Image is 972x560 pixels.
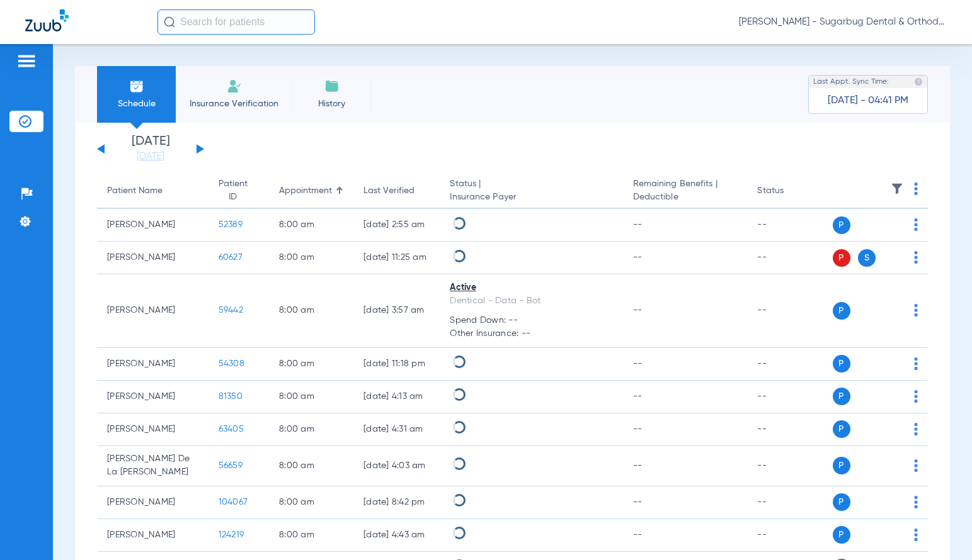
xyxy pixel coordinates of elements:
td: [DATE] 8:42 PM [353,486,440,519]
span: 52389 [219,220,243,229]
span: Deductible [633,191,738,204]
span: P [833,355,850,372]
li: [DATE] [113,135,188,163]
span: 81350 [219,392,243,401]
span: P [833,216,850,234]
img: hamburger-icon [16,53,37,69]
td: [DATE] 2:55 AM [353,209,440,242]
td: -- [747,486,832,519]
td: 8:00 AM [269,486,353,519]
td: 8:00 AM [269,413,353,446]
div: Last Verified [363,184,415,198]
div: Patient Name [107,184,198,198]
img: filter.svg [891,182,903,195]
td: -- [747,413,832,446]
span: -- [633,359,643,368]
input: Search for patients [157,9,315,35]
th: Status | [440,174,622,209]
span: Spend Down: -- [450,314,612,327]
span: [DATE] - 04:41 PM [828,94,908,107]
span: S [858,249,876,267]
img: group-dot-blue.svg [914,304,918,316]
img: group-dot-blue.svg [914,496,918,508]
iframe: Chat Widget [909,500,972,560]
td: [PERSON_NAME] [97,348,209,381]
td: [PERSON_NAME] [97,242,209,274]
span: P [833,420,850,438]
td: [PERSON_NAME] [97,209,209,242]
span: P [833,302,850,320]
td: -- [747,381,832,413]
span: -- [633,530,643,539]
span: -- [633,220,643,229]
span: Insurance Payer [450,191,612,204]
span: P [833,388,850,405]
td: 8:00 AM [269,274,353,348]
td: [PERSON_NAME] De La [PERSON_NAME] [97,446,209,486]
span: Other Insurance: -- [450,327,612,340]
td: [DATE] 4:13 AM [353,381,440,413]
img: group-dot-blue.svg [914,390,918,403]
img: group-dot-blue.svg [914,423,918,435]
td: [DATE] 4:03 AM [353,446,440,486]
span: -- [633,498,643,507]
td: [DATE] 4:31 AM [353,413,440,446]
th: Status [747,174,832,209]
span: 59442 [219,306,243,315]
span: P [833,526,850,544]
span: P [833,493,850,511]
span: 124219 [219,530,244,539]
span: History [302,98,362,110]
span: 104067 [219,498,248,507]
td: 8:00 AM [269,209,353,242]
td: 8:00 AM [269,519,353,552]
td: 8:00 AM [269,242,353,274]
td: -- [747,242,832,274]
img: History [324,79,340,94]
a: [DATE] [113,150,188,163]
img: group-dot-blue.svg [914,357,918,370]
span: -- [633,461,643,470]
div: Appointment [279,184,332,198]
td: 8:00 AM [269,381,353,413]
img: Search Icon [164,16,175,28]
td: [DATE] 3:57 AM [353,274,440,348]
img: last sync help info [914,77,923,86]
span: Schedule [106,98,166,110]
td: 8:00 AM [269,446,353,486]
span: 60627 [219,253,243,262]
td: [DATE] 4:43 AM [353,519,440,552]
span: [PERSON_NAME] - Sugarbug Dental & Orthodontics [739,16,947,28]
div: Active [450,281,612,294]
span: -- [633,392,643,401]
img: Zuub Logo [25,9,69,31]
img: group-dot-blue.svg [914,218,918,231]
span: Insurance Verification [185,98,283,110]
img: Manual Insurance Verification [227,79,242,94]
td: -- [747,519,832,552]
td: [PERSON_NAME] [97,486,209,519]
img: Schedule [129,79,144,94]
div: Last Verified [363,184,430,198]
span: -- [633,253,643,262]
td: [DATE] 11:18 PM [353,348,440,381]
td: [PERSON_NAME] [97,381,209,413]
td: -- [747,446,832,486]
td: [PERSON_NAME] [97,519,209,552]
img: group-dot-blue.svg [914,251,918,264]
span: 54308 [219,359,244,368]
div: Patient ID [219,177,248,204]
div: Patient Name [107,184,163,198]
span: -- [633,425,643,434]
span: 56659 [219,461,243,470]
span: P [833,457,850,474]
div: Patient ID [219,177,259,204]
img: group-dot-blue.svg [914,182,918,195]
img: group-dot-blue.svg [914,459,918,472]
td: -- [747,274,832,348]
th: Remaining Benefits | [623,174,748,209]
td: -- [747,209,832,242]
td: 8:00 AM [269,348,353,381]
div: Appointment [279,184,343,198]
span: P [833,249,850,267]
